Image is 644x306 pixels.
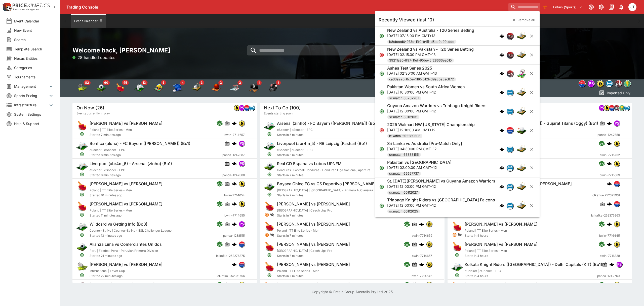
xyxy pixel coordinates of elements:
[387,96,421,101] span: sr:match:63267287
[90,282,177,287] h6: [US_STATE] Giants vs [US_STATE] City Chiefs
[90,121,163,126] h6: [PERSON_NAME] vs [PERSON_NAME]
[90,242,162,247] h6: Alianza Lima vs Comerciantes Unidos
[14,84,48,89] span: Management
[387,122,475,127] h6: 2025 Walmart NW [US_STATE] Championship
[76,120,88,131] img: table_tennis.png
[614,120,620,126] div: pandascore
[606,80,613,87] img: betradar.png
[267,132,272,136] svg: Open
[232,161,237,166] img: logo-cerberus.svg
[387,141,462,146] h6: Sri Lanka vs Australia [Pre-Match Only]
[607,3,616,12] button: Documentation
[499,128,504,133] div: cerberus
[499,52,504,57] img: logo-cerberus.svg
[76,140,88,151] img: esports.png
[507,165,513,171] img: betradar.png
[211,83,221,93] img: basketball
[507,183,513,190] img: betradar.png
[153,83,164,93] img: volleyball
[426,262,432,267] img: bwin.png
[624,105,630,111] div: betradar
[499,109,504,114] div: cerberus
[277,132,410,137] span: Starts in 5 minutes
[597,89,632,97] button: Imported Only
[419,222,424,227] img: logo-cerberus.svg
[247,45,448,55] input: search
[587,3,596,12] button: Connected to PK
[239,105,245,111] img: pandascore.png
[264,241,275,252] img: table_tennis.png
[249,83,259,93] div: Tv Specials
[13,8,40,11] img: Sportsbook Management
[412,213,432,218] span: bwin-7714688
[257,80,262,85] span: 1
[222,173,245,178] span: panda-1242888
[614,221,620,227] img: bwin.png
[465,121,598,126] h6: Kolkata Knight Riders ([PERSON_NAME]) - Gujarat Titans (Oggy) (Bo1)
[624,80,631,87] img: outrights.png
[607,181,612,186] img: logo-cerberus.svg
[239,181,245,187] img: bwin.png
[614,105,620,111] img: pricekinetics.png
[379,34,384,39] svg: Open
[516,201,527,211] img: cricket.png
[507,127,513,134] img: lclkafka.png
[14,46,54,52] span: Template Search
[607,201,612,206] img: logo-cerberus.svg
[14,65,54,70] span: Categories
[607,282,612,287] img: logo-cerberus.svg
[499,128,504,133] img: logo-cerberus.svg
[516,106,527,116] img: cricket.png
[506,127,513,134] div: lclkafka
[2,2,12,12] img: PriceKinetics Logo
[249,105,255,111] img: betradar.png
[588,80,594,87] img: pandascore.png
[592,193,620,198] span: lclkafka-252375961
[115,83,125,93] div: Table Tennis
[607,141,612,146] div: cerberus
[90,128,132,132] span: Poland | TT Elite Series - Men
[244,105,250,111] div: lclkafka
[264,105,301,111] h5: Next To Go (100)
[84,80,91,85] span: 82
[387,84,465,89] h6: Pakistan Women vs South Africa Women
[426,221,432,227] img: bwin.png
[614,120,620,126] img: pandascore.png
[387,52,474,57] p: [DATE] 02:15:00 PM GMT+13
[509,16,538,24] button: Remove all
[499,184,504,189] img: logo-cerberus.svg
[614,282,620,287] img: bwin.png
[90,222,147,227] h6: Wildcard vs Getting Info (Bo3)
[232,242,237,247] img: logo-cerberus.svg
[387,47,474,52] h6: New Zealand vs Pakistan - T20 Series Betting
[627,2,638,13] button: Joshua Thomson
[76,181,88,192] img: table_tennis.png
[14,112,54,117] span: System Settings
[599,233,620,238] span: bwin-7716445
[628,3,636,11] div: Joshua Thomson
[619,105,625,111] img: outrights.png
[507,108,513,115] img: betradar.png
[277,141,367,146] h6: Liverpool (abr4m_5) - RB Leipzig (Pashai) (Bo1)
[516,182,527,192] img: cricket.png
[604,105,610,111] div: bwin
[232,141,237,146] div: cerberus
[134,83,144,93] img: esports
[465,282,538,287] h6: [PERSON_NAME] vs [PERSON_NAME]
[76,201,88,212] img: table_tennis.png
[77,83,87,93] img: tennis
[606,80,613,87] div: betradar
[277,222,350,227] h6: [PERSON_NAME] vs [PERSON_NAME]
[597,132,620,137] span: panda-1242759
[499,52,504,57] div: cerberus
[230,83,240,93] img: ice_hockey
[465,181,572,187] h6: [PERSON_NAME] vs [PERSON_NAME] [PERSON_NAME]
[76,261,88,272] img: tennis.png
[387,115,419,120] span: sr:match:60112031
[412,273,432,279] span: bwin-7714646
[599,105,605,111] img: pandascore.png
[232,282,237,287] img: logo-cerberus.svg
[264,221,275,232] img: table_tennis.png
[14,93,48,98] span: Sports Pricing
[604,105,610,111] img: bwin.png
